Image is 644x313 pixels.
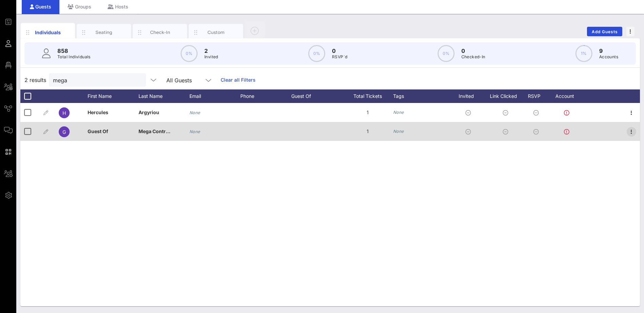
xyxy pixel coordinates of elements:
[204,54,218,60] p: Invited
[393,110,404,115] i: None
[88,128,108,134] span: Guest Of
[342,122,393,141] div: 1
[145,29,175,36] div: Check-In
[139,89,189,103] div: Last Name
[166,77,192,83] div: All Guests
[139,128,196,134] span: Mega Contracting Group
[189,89,240,103] div: Email
[599,47,618,55] p: 9
[89,29,119,36] div: Seating
[162,73,217,87] div: All Guests
[33,29,63,36] div: Individuals
[62,129,66,135] span: G
[88,109,108,115] span: Hercules
[189,110,200,115] i: None
[24,76,46,84] span: 2 results
[139,109,159,115] span: Argyriou
[240,89,291,103] div: Phone
[599,54,618,60] p: Accounts
[451,89,488,103] div: Invited
[461,47,485,55] p: 0
[488,89,526,103] div: Link Clicked
[291,89,342,103] div: Guest Of
[549,89,587,103] div: Account
[393,129,404,134] i: None
[62,110,66,116] span: H
[587,27,622,36] button: Add Guests
[342,103,393,122] div: 1
[221,76,256,84] a: Clear all Filters
[204,47,218,55] p: 2
[393,89,451,103] div: Tags
[332,47,347,55] p: 0
[342,89,393,103] div: Total Tickets
[591,29,618,34] span: Add Guests
[526,89,549,103] div: RSVP
[57,54,91,60] p: Total Individuals
[332,54,347,60] p: RSVP`d
[201,29,231,36] div: Custom
[461,54,485,60] p: Checked-In
[88,89,139,103] div: First Name
[57,47,91,55] p: 858
[189,129,200,134] i: None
